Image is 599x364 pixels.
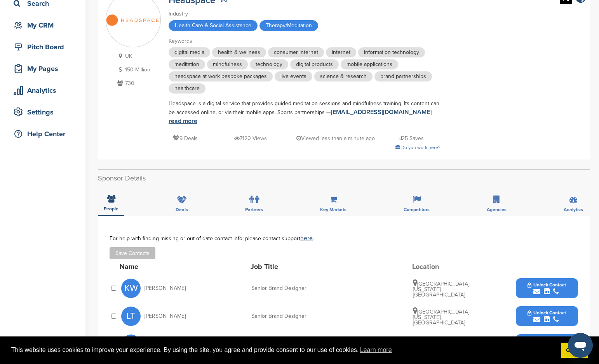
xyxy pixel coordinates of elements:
span: Analytics [564,207,583,212]
div: Industry [169,10,441,18]
span: EN [121,335,141,354]
a: Help Center [8,125,78,143]
a: My CRM [8,16,78,34]
span: mindfulness [207,59,248,69]
span: Key Markets [320,207,347,212]
p: 7120 Views [234,133,267,143]
span: internet [326,47,356,57]
span: Partners [245,207,263,212]
div: Job Title [251,263,367,270]
span: Competitors [404,207,430,212]
span: healthcare [169,83,205,94]
span: [GEOGRAPHIC_DATA], [US_STATE], [GEOGRAPHIC_DATA] [413,309,470,326]
div: Analytics [12,83,78,97]
span: Do you work here? [401,145,441,150]
span: LT [121,307,141,326]
span: [PERSON_NAME] [145,286,186,291]
span: meditation [169,59,205,69]
button: Unlock Contact [518,333,575,356]
h2: Sponsor Details [98,173,590,184]
a: Analytics [8,81,78,99]
a: dismiss cookie message [561,343,588,358]
p: 25 Saves [398,133,424,143]
span: Deals [176,207,188,212]
p: Viewed less than a minute ago [296,133,375,143]
a: here [300,234,313,242]
p: 9 Deals [172,133,198,143]
a: learn more about cookies [359,344,393,356]
a: read more [169,117,197,125]
span: mobile applications [341,59,398,69]
button: Save Contacts [110,247,155,259]
span: [GEOGRAPHIC_DATA], [US_STATE], [GEOGRAPHIC_DATA] [413,281,470,298]
span: headspace at work bespoke packages [169,71,273,81]
p: UK [115,51,161,61]
span: science & research [314,71,373,81]
div: My CRM [12,18,78,32]
div: Help Center [12,127,78,141]
a: Pitch Board [8,38,78,56]
span: Unlock Contact [528,282,566,288]
span: KW [121,279,141,298]
a: Do you work here? [395,145,441,150]
img: Sponsorpitch & Headspace [106,5,160,35]
span: health & wellness [212,47,266,57]
span: Therapy/Meditation [259,20,318,31]
button: Unlock Contact [518,305,575,328]
span: brand partnerships [374,71,432,81]
div: For help with finding missing or out-of-date contact info, please contact support . [110,235,578,241]
div: Senior Brand Designer [251,286,368,291]
iframe: Button to launch messaging window [568,333,593,358]
span: live events [275,71,312,81]
div: Senior Brand Designer [251,314,368,319]
div: Headspace is a digital service that provides guided meditation sessions and mindfulness training.... [169,99,441,126]
span: Unlock Contact [528,310,566,315]
span: consumer internet [268,47,324,57]
div: Pitch Board [12,40,78,54]
span: Agencies [487,207,507,212]
a: Settings [8,103,78,121]
span: Health Care & Social Assistance [169,20,258,31]
span: People [104,206,118,211]
a: My Pages [8,60,78,78]
span: digital products [290,59,339,69]
a: [EMAIL_ADDRESS][DOMAIN_NAME] [331,108,432,116]
p: 150 Million [115,65,161,75]
div: Name [120,263,205,270]
span: This website uses cookies to improve your experience. By using the site, you agree and provide co... [11,344,555,356]
div: My Pages [12,62,78,76]
span: digital media [169,47,210,57]
span: technology [250,59,288,69]
div: Settings [12,105,78,119]
div: Location [412,263,470,270]
p: 730 [115,78,161,88]
span: [PERSON_NAME] [145,314,186,319]
span: information technology [358,47,425,57]
div: Keywords [169,37,441,45]
button: Unlock Contact [518,277,575,300]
